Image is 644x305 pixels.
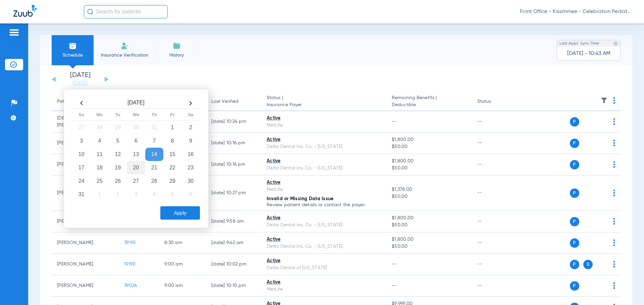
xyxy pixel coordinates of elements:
td: [DATE] 9:58 AM [206,211,261,232]
img: group-dot-blue.svg [613,140,615,146]
div: Last Verified [211,98,238,105]
span: S [583,260,593,269]
span: 39026 [124,283,137,288]
span: History [161,52,193,59]
span: P [570,217,579,226]
span: P [570,160,579,169]
span: P [570,188,579,198]
img: group-dot-blue.svg [613,97,615,104]
div: Last Verified [211,98,256,105]
span: $50.00 [392,165,466,172]
span: -- [392,262,397,266]
button: Apply [160,206,200,220]
span: Invalid or Missing Data Issue [267,197,333,201]
th: Status [472,92,517,111]
td: -- [472,111,517,133]
td: [DATE] 10:16 PM [206,133,261,154]
div: Delta Dental Ins. Co. - [US_STATE] [267,165,381,172]
span: P [570,260,579,269]
span: Last Appt. Sync Time: [559,40,600,47]
td: -- [472,254,517,275]
div: Delta Dental of [US_STATE] [267,264,381,272]
img: Search Icon [87,9,93,15]
span: $50.00 [392,222,466,229]
span: P [570,238,579,248]
div: MetLife [267,122,381,129]
span: $50.00 [392,193,466,200]
div: Active [267,179,381,186]
td: [PERSON_NAME] [52,232,119,254]
span: [DATE] - 10:43 AM [567,50,610,57]
span: Front Office - Kissimmee - Celebration Pediatric Dentistry [520,8,631,15]
span: P [570,281,579,291]
span: $1,800.00 [392,158,466,165]
td: [DATE] 9:42 AM [206,232,261,254]
img: group-dot-blue.svg [613,161,615,168]
span: P [570,117,579,127]
div: MetLife [267,186,381,193]
div: Active [267,236,381,243]
div: Patient Name [57,98,87,105]
td: [DATE] 10:27 PM [206,175,261,211]
div: MetLife [267,286,381,293]
div: Active [267,279,381,286]
span: $1,800.00 [392,236,466,243]
div: Active [267,158,381,165]
img: History [173,42,181,50]
td: [DATE] 10:02 PM [206,254,261,275]
span: Schedule [57,52,89,59]
td: [PERSON_NAME] [52,275,119,297]
span: $1,378.00 [392,186,466,193]
img: Schedule [69,42,77,50]
td: -- [472,175,517,211]
td: 9:00 AM [159,275,206,297]
span: $50.00 [392,143,466,150]
td: -- [472,232,517,254]
div: Active [267,215,381,222]
th: Status | [261,92,386,111]
div: Active [267,136,381,143]
td: [DATE] 10:10 PM [206,275,261,297]
span: P [570,139,579,148]
td: [DATE] 10:24 PM [206,111,261,133]
div: Delta Dental Ins. Co. - [US_STATE] [267,222,381,229]
iframe: Chat Widget [610,273,644,305]
span: 19190 [124,262,136,266]
a: [DATE] [60,80,100,87]
img: group-dot-blue.svg [613,218,615,225]
img: Manual Insurance Verification [121,42,129,50]
img: hamburger-icon [9,28,19,36]
img: filter.svg [601,97,607,104]
div: Patient Name [57,98,113,105]
span: Insurance Payer [267,101,381,108]
span: $1,800.00 [392,136,466,143]
img: group-dot-blue.svg [613,118,615,125]
span: $50.00 [392,243,466,250]
span: -- [392,119,397,124]
span: Insurance Verification [99,52,151,59]
div: Active [267,257,381,264]
img: group-dot-blue.svg [613,239,615,246]
img: group-dot-blue.svg [613,261,615,268]
img: group-dot-blue.svg [613,189,615,196]
span: $1,800.00 [392,215,466,222]
span: Deductible [392,101,466,108]
p: Review patient details or contact the payer. [267,203,381,207]
div: Delta Dental Ins. Co. - [US_STATE] [267,143,381,150]
td: 9:00 AM [159,254,206,275]
li: [DATE] [60,72,100,87]
input: Search for patients [84,5,168,18]
th: [DATE] [91,98,181,109]
img: Zuub Logo [13,5,37,17]
span: -- [392,283,397,288]
td: -- [472,154,517,175]
td: [DATE] 10:16 PM [206,154,261,175]
td: -- [472,133,517,154]
td: -- [472,275,517,297]
div: Active [267,115,381,122]
td: 8:30 AM [159,232,206,254]
td: [PERSON_NAME] [52,254,119,275]
span: 39195 [124,240,136,245]
img: last sync help info [613,41,618,46]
